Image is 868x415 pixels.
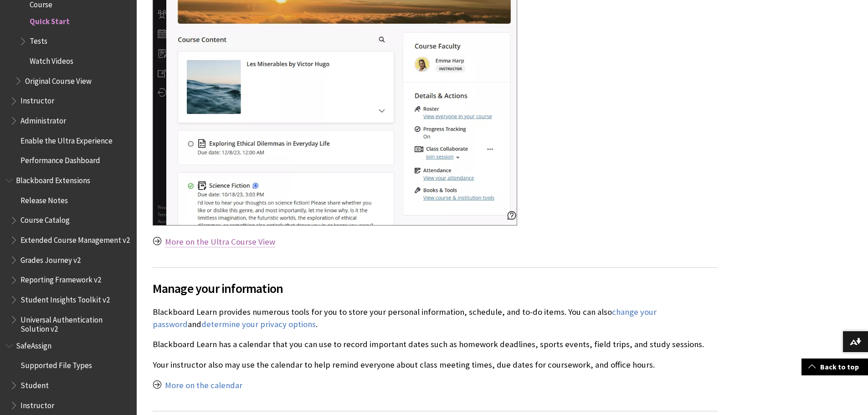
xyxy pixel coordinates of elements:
[21,272,101,285] span: Reporting Framework v2
[21,153,100,165] span: Performance Dashboard
[21,358,92,370] span: Supported File Types
[165,236,275,247] a: More on the Ultra Course View
[153,338,718,350] p: Blackboard Learn has a calendar that you can use to record important dates such as homework deadl...
[21,93,54,106] span: Instructor
[21,378,49,390] span: Student
[16,338,51,350] span: SafeAssign
[201,319,316,330] a: determine your privacy options
[21,213,70,225] span: Course Catalog
[30,34,47,46] span: Tests
[21,133,113,145] span: Enable the Ultra Experience
[153,279,718,298] span: Manage your information
[21,232,130,245] span: Extended Course Management v2
[801,359,868,375] a: Back to top
[153,307,657,329] a: change your password
[16,173,90,185] span: Blackboard Extensions
[30,14,70,26] span: Quick Start
[165,380,242,391] a: More on the calendar
[21,398,54,410] span: Instructor
[30,53,73,66] span: Watch Videos
[21,312,130,333] span: Universal Authentication Solution v2
[21,252,81,265] span: Grades Journey v2
[25,73,92,86] span: Original Course View
[21,113,66,125] span: Administrator
[5,173,131,333] nav: Book outline for Blackboard Extensions
[153,359,718,371] p: Your instructor also may use the calendar to help remind everyone about class meeting times, due ...
[153,306,718,330] p: Blackboard Learn provides numerous tools for you to store your personal information, schedule, an...
[21,193,68,205] span: Release Notes
[21,292,110,304] span: Student Insights Toolkit v2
